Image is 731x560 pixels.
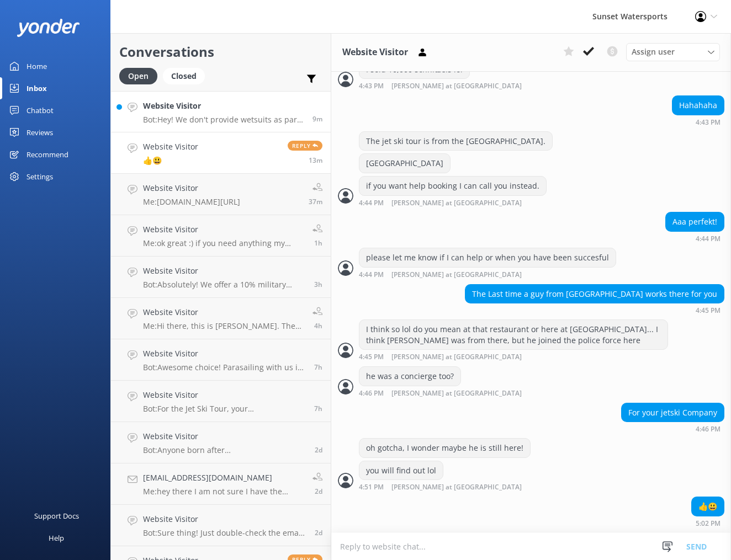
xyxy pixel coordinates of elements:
[309,156,322,165] span: Oct 13 2025 04:02pm (UTC -05:00) America/Cancun
[111,463,331,505] a: [EMAIL_ADDRESS][DOMAIN_NAME]Me:hey there I am not sure I have the correct answer but the office w...
[163,70,210,82] a: Closed
[143,115,304,125] p: Bot: Hey! We don't provide wetsuits as part of the ticket price, but you can rent one for $20. Le...
[34,505,79,527] div: Support Docs
[696,426,721,433] strong: 4:46 PM
[111,381,331,422] a: Website VisitorBot:For the Jet Ski Tour, your [DEMOGRAPHIC_DATA] can drive a jet ski with a valid...
[111,422,331,463] a: Website VisitorBot:Anyone born after [DEMOGRAPHIC_DATA], must take the [US_STATE] Boater Safety T...
[143,141,198,153] h4: Website Visitor
[359,270,616,279] div: Oct 13 2025 03:44pm (UTC -05:00) America/Cancun
[111,339,331,381] a: Website VisitorBot:Awesome choice! Parasailing with us is an unforgettable experience. You can en...
[359,199,558,207] div: Oct 13 2025 03:44pm (UTC -05:00) America/Cancun
[465,306,724,314] div: Oct 13 2025 03:45pm (UTC -05:00) America/Cancun
[626,43,720,61] div: Assign User
[391,484,522,491] span: [PERSON_NAME] at [GEOGRAPHIC_DATA]
[143,472,304,484] h4: [EMAIL_ADDRESS][DOMAIN_NAME]
[314,362,322,372] span: Oct 13 2025 09:03am (UTC -05:00) America/Cancun
[315,445,322,455] span: Oct 11 2025 12:21pm (UTC -05:00) America/Cancun
[163,68,205,84] div: Closed
[391,354,522,361] span: [PERSON_NAME] at [GEOGRAPHIC_DATA]
[143,487,304,497] p: Me: hey there I am not sure I have the correct answer but the office will! [PHONE_NUMBER]
[696,307,721,314] strong: 4:45 PM
[359,353,668,361] div: Oct 13 2025 03:45pm (UTC -05:00) America/Cancun
[359,390,384,397] strong: 4:46 PM
[119,41,322,62] h2: Conversations
[143,445,306,455] p: Bot: Anyone born after [DEMOGRAPHIC_DATA], must take the [US_STATE] Boater Safety Test to operate...
[672,96,724,115] div: Hahahaha
[359,367,460,386] div: he was a concierge too?
[359,389,558,397] div: Oct 13 2025 03:46pm (UTC -05:00) America/Cancun
[359,82,558,90] div: Oct 13 2025 03:43pm (UTC -05:00) America/Cancun
[359,439,530,457] div: oh gotcha, I wonder maybe he is still here!
[359,248,616,267] div: please let me know if I can help or when you have been succesful
[143,100,304,112] h4: Website Visitor
[314,238,322,248] span: Oct 13 2025 03:11pm (UTC -05:00) America/Cancun
[143,404,306,414] p: Bot: For the Jet Ski Tour, your [DEMOGRAPHIC_DATA] can drive a jet ski with a valid photo ID, but...
[314,280,322,289] span: Oct 13 2025 01:15pm (UTC -05:00) America/Cancun
[111,215,331,257] a: Website VisitorMe:ok great :) if you need anything my name is [PERSON_NAME] and my number is [PHO...
[111,505,331,546] a: Website VisitorBot:Sure thing! Just double-check the email you used for your reservation. If you ...
[359,200,384,207] strong: 4:44 PM
[342,45,408,60] h3: Website Visitor
[143,265,306,277] h4: Website Visitor
[665,234,724,242] div: Oct 13 2025 03:44pm (UTC -05:00) America/Cancun
[143,430,306,442] h4: Website Visitor
[143,348,306,360] h4: Website Visitor
[632,46,675,58] span: Assign user
[27,77,47,99] div: Inbox
[391,390,522,397] span: [PERSON_NAME] at [GEOGRAPHIC_DATA]
[143,306,304,318] h4: Website Visitor
[49,527,64,549] div: Help
[143,362,306,372] p: Bot: Awesome choice! Parasailing with us is an unforgettable experience. You can enjoy tandem or ...
[27,55,47,77] div: Home
[666,212,724,231] div: Aaa perfekt!
[359,484,384,491] strong: 4:51 PM
[696,119,721,126] strong: 4:43 PM
[27,166,53,188] div: Settings
[622,403,724,422] div: For your jetski Company
[359,483,558,491] div: Oct 13 2025 03:51pm (UTC -05:00) America/Cancun
[288,141,322,151] span: Reply
[359,132,552,151] div: The jet ski tour is from the [GEOGRAPHIC_DATA].
[111,91,331,132] a: Website VisitorBot:Hey! We don't provide wetsuits as part of the ticket price, but you can rent o...
[143,280,306,290] p: Bot: Absolutely! We offer a 10% military discount for veterans. To apply the discount and book yo...
[391,271,522,279] span: [PERSON_NAME] at [GEOGRAPHIC_DATA]
[27,99,54,121] div: Chatbot
[315,528,322,537] span: Oct 11 2025 11:07am (UTC -05:00) America/Cancun
[312,114,322,124] span: Oct 13 2025 04:06pm (UTC -05:00) America/Cancun
[111,257,331,298] a: Website VisitorBot:Absolutely! We offer a 10% military discount for veterans. To apply the discou...
[391,200,522,207] span: [PERSON_NAME] at [GEOGRAPHIC_DATA]
[143,197,240,207] p: Me: [DOMAIN_NAME][URL]
[359,154,450,173] div: [GEOGRAPHIC_DATA]
[696,236,721,242] strong: 4:44 PM
[359,354,384,361] strong: 4:45 PM
[621,425,724,433] div: Oct 13 2025 03:46pm (UTC -05:00) America/Cancun
[314,321,322,330] span: Oct 13 2025 11:17am (UTC -05:00) America/Cancun
[143,182,240,194] h4: Website Visitor
[672,118,724,126] div: Oct 13 2025 03:43pm (UTC -05:00) America/Cancun
[315,487,322,496] span: Oct 11 2025 12:13pm (UTC -05:00) America/Cancun
[309,197,322,206] span: Oct 13 2025 03:38pm (UTC -05:00) America/Cancun
[692,497,724,516] div: 👍😃
[27,121,53,143] div: Reviews
[111,298,331,339] a: Website VisitorMe:Hi there, this is [PERSON_NAME]. The Sails to Rails museum is free if you purch...
[314,404,322,413] span: Oct 13 2025 08:37am (UTC -05:00) America/Cancun
[119,68,157,84] div: Open
[143,528,306,538] p: Bot: Sure thing! Just double-check the email you used for your reservation. If you still can't fi...
[465,285,724,303] div: The Last time a guy from [GEOGRAPHIC_DATA] works there for you
[143,223,304,236] h4: Website Visitor
[111,132,331,174] a: Website Visitor👍😃Reply13m
[359,461,443,480] div: you will find out lol
[359,83,384,90] strong: 4:43 PM
[17,19,80,37] img: yonder-white-logo.png
[143,389,306,401] h4: Website Visitor
[143,238,304,248] p: Me: ok great :) if you need anything my name is [PERSON_NAME] and my number is [PHONE_NUMBER]
[143,513,306,525] h4: Website Visitor
[696,520,721,527] strong: 5:02 PM
[691,519,724,527] div: Oct 13 2025 04:02pm (UTC -05:00) America/Cancun
[111,174,331,215] a: Website VisitorMe:[DOMAIN_NAME][URL]37m
[143,156,198,166] p: 👍😃
[359,177,546,195] div: if you want help booking I can call you instead.
[143,321,304,331] p: Me: Hi there, this is [PERSON_NAME]. The Sails to Rails museum is free if you purchase Old Town T...
[119,70,163,82] a: Open
[27,143,68,166] div: Recommend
